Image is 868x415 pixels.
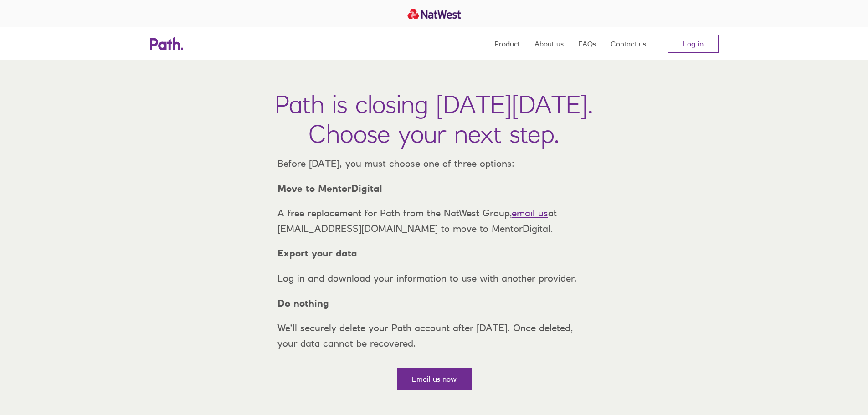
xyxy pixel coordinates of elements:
[512,207,548,219] a: email us
[534,27,564,60] a: About us
[270,320,598,351] p: We’ll securely delete your Path account after [DATE]. Once deleted, your data cannot be recovered.
[270,271,598,286] p: Log in and download your information to use with another provider.
[578,27,596,60] a: FAQs
[275,89,593,149] h1: Path is closing [DATE][DATE]. Choose your next step.
[277,297,329,309] strong: Do nothing
[277,247,357,259] strong: Export your data
[270,156,598,171] p: Before [DATE], you must choose one of three options:
[494,27,520,60] a: Product
[397,368,472,390] a: Email us now
[270,205,598,236] p: A free replacement for Path from the NatWest Group, at [EMAIL_ADDRESS][DOMAIN_NAME] to move to Me...
[277,183,382,194] strong: Move to MentorDigital
[611,27,646,60] a: Contact us
[668,35,719,53] a: Log in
